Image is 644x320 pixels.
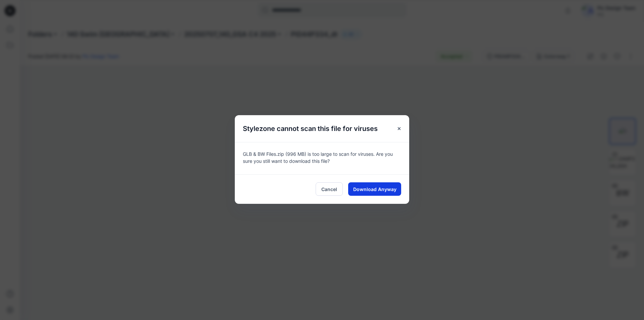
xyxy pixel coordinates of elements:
button: Download Anyway [348,182,401,196]
button: Cancel [316,182,343,196]
span: Download Anyway [353,186,396,193]
button: Close [393,123,405,135]
div: GLB & BW Files.zip (996 MB) is too large to scan for viruses. Are you sure you still want to down... [235,142,409,174]
h5: Stylezone cannot scan this file for viruses [235,115,386,142]
span: Cancel [321,186,337,193]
